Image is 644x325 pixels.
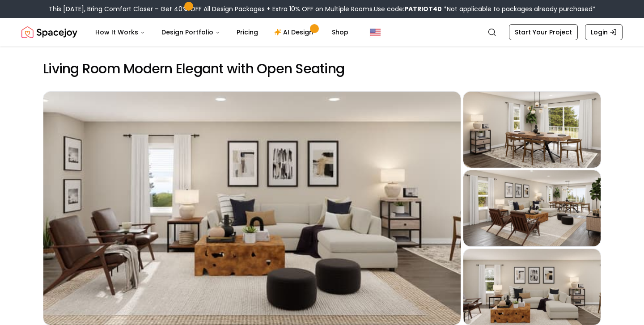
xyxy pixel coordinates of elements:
img: United States [370,27,381,38]
h2: Living Room Modern Elegant with Open Seating [43,61,601,77]
button: How It Works [88,23,153,41]
a: Shop [325,23,356,41]
button: Design Portfolio [154,23,228,41]
a: Pricing [229,23,265,41]
span: Use code: [374,4,442,13]
nav: Global [21,18,623,46]
b: PATRIOT40 [404,4,442,13]
a: Spacejoy [21,23,77,41]
a: AI Design [267,23,323,41]
span: *Not applicable to packages already purchased* [442,4,596,13]
a: Start Your Project [509,24,578,40]
img: Spacejoy Logo [21,23,77,41]
a: Login [585,24,623,40]
div: This [DATE], Bring Comfort Closer – Get 40% OFF All Design Packages + Extra 10% OFF on Multiple R... [49,4,596,13]
nav: Main [88,23,356,41]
